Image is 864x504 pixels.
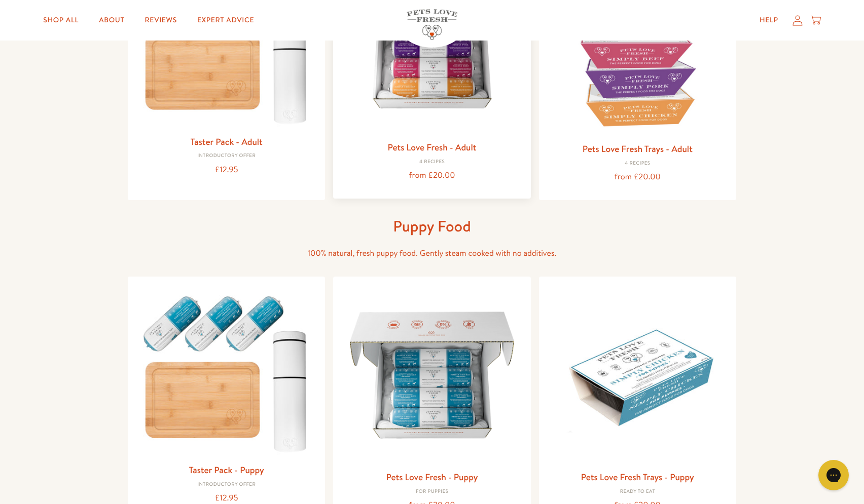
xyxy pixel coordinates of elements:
[547,285,728,466] img: Pets Love Fresh Trays - Puppy
[341,489,522,495] div: For puppies
[386,471,478,483] a: Pets Love Fresh - Puppy
[35,10,87,30] a: Shop All
[547,161,728,167] div: 4 Recipes
[308,248,557,259] span: 100% natural, fresh puppy food. Gently steam cooked with no additives.
[270,216,594,236] h1: Puppy Food
[136,153,317,159] div: Introductory Offer
[341,169,522,182] div: from £20.00
[341,285,522,466] img: Pets Love Fresh - Puppy
[407,9,457,40] img: Pets Love Fresh
[813,456,854,494] iframe: Gorgias live chat messenger
[341,159,522,165] div: 4 Recipes
[581,471,694,483] a: Pets Love Fresh Trays - Puppy
[136,163,317,177] div: £12.95
[387,141,476,153] a: Pets Love Fresh - Adult
[91,10,132,30] a: About
[547,170,728,184] div: from £20.00
[137,10,185,30] a: Reviews
[136,285,317,458] img: Taster Pack - Puppy
[583,142,693,155] a: Pets Love Fresh Trays - Adult
[189,463,264,476] a: Taster Pack - Puppy
[136,482,317,488] div: Introductory Offer
[191,135,263,148] a: Taster Pack - Adult
[751,10,786,30] a: Help
[189,10,262,30] a: Expert Advice
[547,489,728,495] div: Ready to eat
